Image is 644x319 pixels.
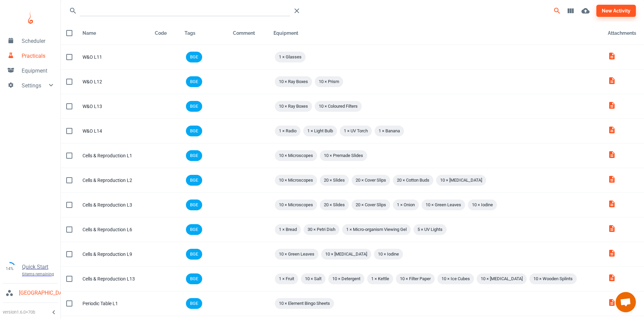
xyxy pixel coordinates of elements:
div: Cells & Reproduction L3 [82,201,144,209]
span: 20 × Cotton Buds [393,177,433,184]
span: 10 × Ice Cubes [437,275,474,282]
div: Attachments [608,29,639,37]
div: Tags [185,29,222,37]
span: 10 × Green Leaves [422,202,465,208]
button: View Columns [564,4,577,18]
div: Code [155,29,167,37]
span: 10 × Coloured Filters [315,103,362,110]
span: 10 × Prism [315,78,343,85]
span: 10 × Iodine [374,251,403,258]
div: Cells & Reproduction L1 [82,152,144,159]
button: Sort [152,27,169,39]
span: 1 × Light Bulb [303,128,337,134]
input: Search [80,5,290,16]
div: W&O L12 [82,78,144,85]
div: W&O L14 [82,127,144,135]
span: 1 × Fruit [275,275,298,282]
span: BGE [186,152,202,159]
span: 10 × Ray Boxes [275,103,312,110]
span: 10 × Filter Paper [396,275,435,282]
span: 10 × Microscopes [275,177,317,184]
div: Name [82,29,96,37]
div: Periodic Table L1 [82,300,144,307]
span: 1 × Radio [275,128,301,134]
a: Cells_and_Reproduction_-_Technition_Guide_JHLmfmi.pdf [608,228,616,234]
div: Cells & Reproduction L9 [82,250,144,258]
span: 20 × Cover Slips [352,177,390,184]
a: Cells_and_Reproduction_-_Technition_Guide_Oqk2OtX.pdf [608,179,616,184]
a: Cells_and_Reproduction_-_Technition_Guide.pdf [608,154,616,160]
button: Bulk upload [577,3,594,19]
a: WO_tech_guide_Tg21zhH.pdf [608,105,616,110]
span: 10 × Salt [301,275,326,282]
span: 1 × Kettle [367,275,393,282]
span: 5 × UV Lights [413,226,447,233]
span: 10 × [MEDICAL_DATA] [436,177,486,184]
span: BGE [186,226,202,233]
a: Technician_Guide.pdf [608,302,616,308]
span: 10 × Detergent [328,275,364,282]
a: Cells_and_Reproduction_-_Technition_Guide_3uGwG0j.pdf [608,204,616,209]
span: 10 × Ray Boxes [275,78,312,85]
span: 1 × Glasses [275,54,306,60]
span: 20 × Slides [320,202,349,208]
span: 10 × Microscopes [275,152,317,159]
span: 1 × Bread [275,226,301,233]
span: BGE [186,300,202,307]
a: Cells_and_Reproduction_-_Technition_Guide_hl5kYxq.pdf [608,277,616,283]
div: Cells & Reproduction L13 [82,275,144,283]
span: 10 × Element Bingo Sheets [275,300,334,307]
span: 10 × Premade Slides [320,152,367,159]
span: BGE [186,128,202,134]
div: Cells & Reproduction L6 [82,226,144,233]
span: 10 × Green Leaves [275,251,318,258]
span: 20 × Cover Slips [352,202,390,208]
a: WO_tech_guide_h2bapnp.pdf [608,56,616,61]
span: 10 × Iodine [468,202,497,208]
div: W&O L13 [82,103,144,110]
a: Open chat [616,292,636,312]
div: Equipment [273,29,597,37]
span: 1 × Micro-organism Viewing Gel [342,226,411,233]
span: 1 × Onion [393,202,419,208]
button: new activity [596,5,636,17]
span: 1 × Banana [375,128,404,134]
span: BGE [186,202,202,208]
span: 1 × UV Torch [340,128,372,134]
span: 30 × Petri Dish [304,226,339,233]
span: 20 × Slides [320,177,349,184]
span: 10 × Wooden Splints [529,275,577,282]
span: BGE [186,251,202,258]
a: WO_tech_guide_QVe5hRo.pdf [608,80,616,86]
span: BGE [186,275,202,282]
span: 10 × Microscopes [275,202,317,208]
span: BGE [186,177,202,184]
span: BGE [186,103,202,110]
span: 10 × [MEDICAL_DATA] [477,275,527,282]
span: 10 × [MEDICAL_DATA] [321,251,371,258]
button: Sort [80,27,99,39]
button: Sort [230,27,258,39]
a: WO_tech_guide_lXRG6HP.pdf [608,130,616,135]
div: W&O L11 [82,53,144,61]
div: Cells & Reproduction L2 [82,177,144,184]
span: BGE [186,54,202,60]
span: BGE [186,78,202,85]
button: Search [550,4,564,18]
a: Cells_and_Reproduction_-_Technition_Guide_4hoXwB3.pdf [608,253,616,258]
div: Comment [233,29,255,37]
